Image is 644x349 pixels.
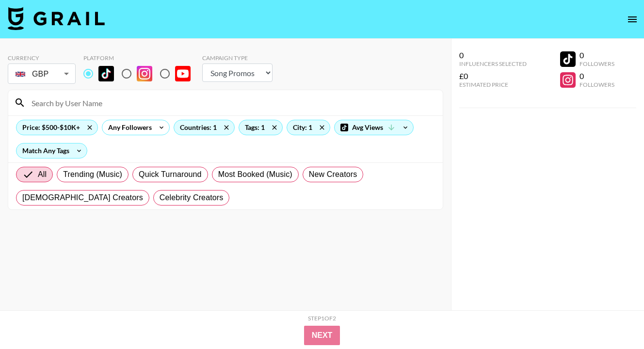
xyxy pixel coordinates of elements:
span: Quick Turnaround [139,169,202,180]
div: Platform [83,54,198,62]
div: Estimated Price [459,81,527,88]
button: Next [304,326,340,345]
div: Match Any Tags [16,143,87,158]
img: Instagram [137,66,152,81]
div: £0 [459,71,527,81]
span: Trending (Music) [63,169,122,180]
div: Influencers Selected [459,60,527,67]
span: Celebrity Creators [160,192,224,204]
span: New Creators [309,169,357,180]
span: [DEMOGRAPHIC_DATA] Creators [22,192,143,204]
div: Followers [580,60,614,67]
div: Avg Views [335,120,413,135]
span: Most Booked (Music) [218,169,292,180]
div: Price: $500-$10K+ [16,120,97,135]
div: Any Followers [102,120,154,135]
img: TikTok [98,66,114,81]
img: Grail Talent [8,7,105,30]
div: Currency [8,54,76,62]
img: YouTube [175,66,191,81]
span: All [38,169,47,180]
button: open drawer [623,10,642,29]
div: GBP [10,65,74,82]
div: City: 1 [287,120,330,135]
div: 0 [580,50,614,60]
div: Step 1 of 2 [308,315,336,322]
div: 0 [580,71,614,81]
iframe: Drift Widget Chat Controller [596,301,632,337]
div: Countries: 1 [174,120,234,135]
div: 0 [459,50,527,60]
div: Followers [580,81,614,88]
div: Tags: 1 [239,120,282,135]
input: Search by User Name [26,95,437,111]
div: Campaign Type [202,54,273,62]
